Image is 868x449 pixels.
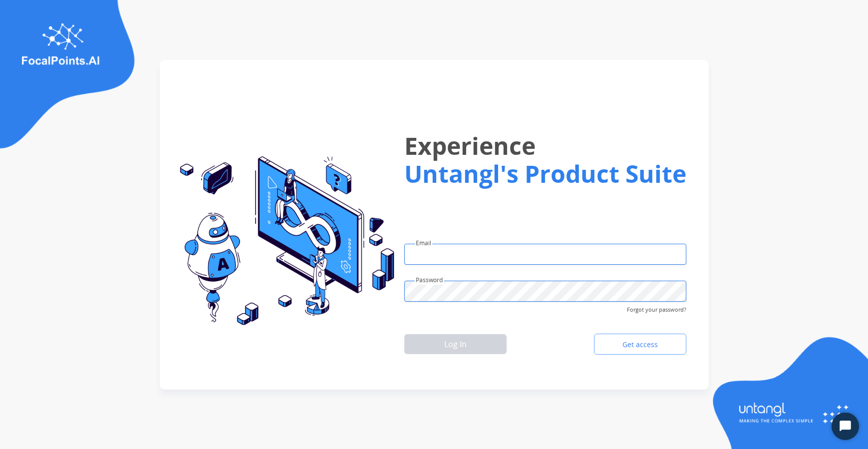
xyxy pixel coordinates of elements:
[416,239,431,248] label: Email
[416,276,443,285] label: Password
[614,340,666,350] span: Get access
[172,156,394,326] img: login-img
[627,302,686,314] span: Forgot your password?
[404,334,507,354] button: Log In
[404,124,686,168] h1: Experience
[404,160,686,188] h1: Untangl's Product Suite
[708,336,868,449] img: login-img
[839,420,853,434] svg: Open Chat
[594,334,686,355] a: Get access
[832,413,859,440] button: Start Chat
